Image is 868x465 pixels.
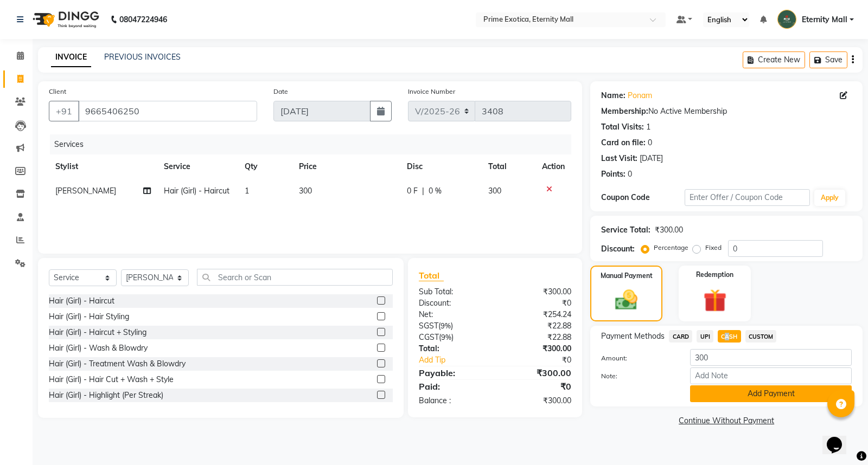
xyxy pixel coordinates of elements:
[50,134,579,154] div: Services
[690,385,852,402] button: Add Payment
[495,320,580,332] div: ₹22.88
[745,330,777,343] span: CUSTOM
[422,185,424,197] span: |
[197,269,393,286] input: Search or Scan
[669,330,692,343] span: CARD
[419,321,438,331] span: SGST
[495,366,580,379] div: ₹300.00
[535,154,571,179] th: Action
[51,48,91,67] a: INVOICE
[411,380,495,393] div: Paid:
[495,343,580,354] div: ₹300.00
[509,354,580,366] div: ₹0
[743,51,805,68] button: Create New
[49,154,157,179] th: Stylist
[601,192,685,203] div: Coupon Code
[157,154,239,179] th: Service
[411,309,495,320] div: Net:
[628,169,632,180] div: 0
[292,154,400,179] th: Price
[119,4,167,35] b: 08047224946
[696,270,733,280] label: Redemption
[822,422,857,454] iframe: chat widget
[104,52,181,62] a: PREVIOUS INVOICES
[601,224,650,236] div: Service Total:
[411,320,495,332] div: ( )
[49,343,148,354] div: Hair (Girl) - Wash & Blowdry
[49,390,163,401] div: Hair (Girl) - Highlight (Per Streak)
[495,286,580,298] div: ₹300.00
[495,298,580,309] div: ₹0
[655,224,683,236] div: ₹300.00
[601,271,653,281] label: Manual Payment
[654,243,688,253] label: Percentage
[411,343,495,354] div: Total:
[49,311,129,322] div: Hair (Girl) - Hair Styling
[593,371,682,381] label: Note:
[49,101,79,121] button: +91
[49,358,186,370] div: Hair (Girl) - Treatment Wash & Blowdry
[55,186,116,196] span: [PERSON_NAME]
[593,353,682,363] label: Amount:
[495,332,580,343] div: ₹22.88
[488,186,501,196] span: 300
[601,331,665,342] span: Payment Methods
[809,51,847,68] button: Save
[28,4,102,35] img: logo
[690,349,852,366] input: Amount
[411,298,495,309] div: Discount:
[419,332,439,342] span: CGST
[411,354,509,366] a: Add Tip
[601,153,637,164] div: Last Visit:
[411,286,495,298] div: Sub Total:
[411,366,495,379] div: Payable:
[495,395,580,406] div: ₹300.00
[601,90,626,101] div: Name:
[685,189,810,206] input: Enter Offer / Coupon Code
[49,87,66,96] label: Client
[49,295,114,307] div: Hair (Girl) - Haircut
[777,10,796,29] img: Eternity Mall
[601,169,626,180] div: Points:
[400,154,482,179] th: Disc
[482,154,536,179] th: Total
[273,87,288,96] label: Date
[814,190,845,206] button: Apply
[411,395,495,406] div: Balance :
[601,121,644,133] div: Total Visits:
[705,243,722,253] label: Fixed
[419,270,444,281] span: Total
[697,330,713,343] span: UPI
[441,321,451,330] span: 9%
[601,243,635,255] div: Discount:
[408,87,455,96] label: Invoice Number
[299,186,312,196] span: 300
[429,185,442,197] span: 0 %
[648,137,652,148] div: 0
[495,309,580,320] div: ₹254.24
[245,186,249,196] span: 1
[601,106,852,117] div: No Active Membership
[441,333,451,341] span: 9%
[411,332,495,343] div: ( )
[78,101,257,121] input: Search by Name/Mobile/Email/Code
[690,367,852,384] input: Add Note
[601,106,648,117] div: Membership:
[601,137,646,148] div: Card on file:
[802,14,847,25] span: Eternity Mall
[407,185,418,197] span: 0 F
[49,374,174,385] div: Hair (Girl) - Hair Cut + Wash + Style
[696,286,734,315] img: _gift.svg
[628,90,652,101] a: Ponam
[592,415,860,427] a: Continue Without Payment
[49,327,146,338] div: Hair (Girl) - Haircut + Styling
[718,330,741,343] span: CASH
[608,287,644,313] img: _cash.svg
[164,186,229,196] span: Hair (Girl) - Haircut
[640,153,663,164] div: [DATE]
[646,121,650,133] div: 1
[495,380,580,393] div: ₹0
[238,154,292,179] th: Qty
